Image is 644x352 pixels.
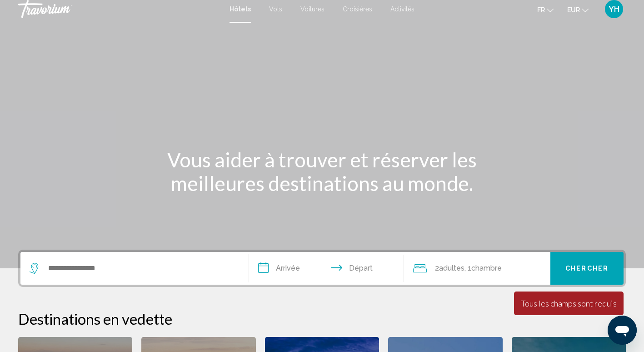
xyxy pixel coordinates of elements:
span: Chambre [471,264,502,272]
span: , 1 [464,262,502,275]
a: Vols [269,5,282,13]
button: Check in and out dates [249,252,404,285]
button: Change currency [567,3,589,16]
h2: Destinations en vedette [18,310,626,328]
h1: Vous aider à trouver et réserver les meilleures destinations au monde. [152,148,493,195]
span: 2 [435,262,464,275]
div: Search widget [20,252,624,285]
span: Adultes [439,264,464,272]
span: Chercher [565,265,609,272]
button: Chercher [550,252,624,285]
button: Travelers: 2 adults, 0 children [404,252,550,285]
div: Tous les champs sont requis [521,298,617,308]
a: Activités [390,5,414,13]
a: Voitures [300,5,324,13]
span: EUR [567,6,580,14]
a: Hôtels [230,5,251,13]
span: fr [537,6,545,14]
span: YH [609,5,619,14]
button: Change language [537,3,554,16]
a: Croisières [343,5,372,13]
iframe: Bouton de lancement de la fenêtre de messagerie [608,316,637,345]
